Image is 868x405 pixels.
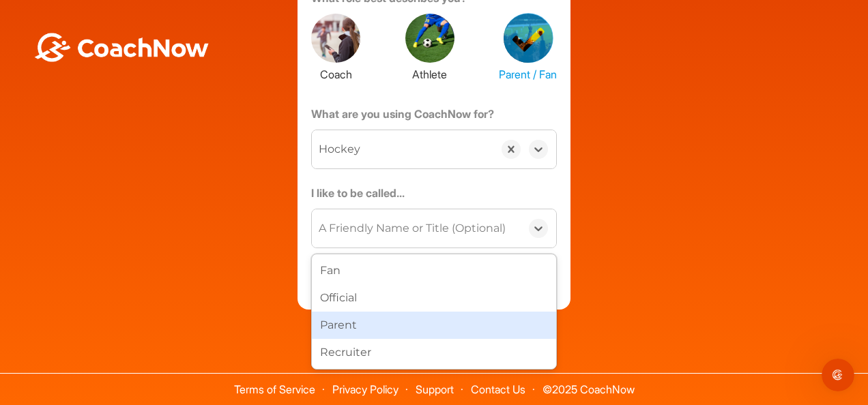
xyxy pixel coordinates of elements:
a: Support [416,382,454,396]
img: BwLJSsUCoWCh5upNqxVrqldRgqLPVwmV24tXu5FoVAoFEpwwqQ3VIfuoInZCoVCoTD4vwADAC3ZFMkVEQFDAAAAAElFTkSuQmCC [33,33,210,62]
iframe: Intercom live chat [822,359,854,391]
span: © 2025 CoachNow [536,374,641,395]
label: Parent / Fan [499,63,557,82]
label: What are you using CoachNow for? [311,106,557,127]
label: Coach [311,63,360,82]
a: Contact Us [471,382,525,396]
div: Hockey [319,141,360,157]
a: Terms of Service [234,382,315,396]
div: Official [312,284,556,312]
div: Recruiter [312,339,556,366]
a: Privacy Policy [332,382,399,396]
div: Fan [312,257,556,284]
div: A Friendly Name or Title (Optional) [319,220,506,237]
div: Parent [312,312,556,339]
label: I like to be called... [311,185,557,207]
label: Athlete [405,63,454,82]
